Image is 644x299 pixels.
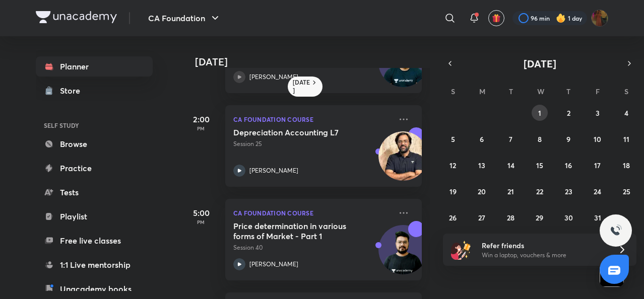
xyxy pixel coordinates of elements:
p: [PERSON_NAME] [249,166,298,175]
img: streak [556,13,566,23]
a: Practice [36,158,153,178]
p: [PERSON_NAME] [249,72,298,82]
a: 1:1 Live mentorship [36,255,153,275]
abbr: October 28, 2025 [507,213,514,222]
abbr: October 22, 2025 [536,187,543,196]
p: Session 25 [233,139,392,148]
button: October 18, 2025 [618,157,634,173]
abbr: October 3, 2025 [596,108,600,118]
a: Tests [36,182,153,202]
p: CA Foundation Course [233,113,392,125]
button: [DATE] [457,56,622,70]
img: gungun Raj [591,10,608,27]
abbr: October 2, 2025 [567,108,570,118]
button: October 12, 2025 [445,157,461,173]
abbr: October 8, 2025 [538,134,542,144]
a: Company Logo [36,11,117,26]
a: Playlist [36,206,153,227]
abbr: October 5, 2025 [451,134,455,144]
h6: SELF STUDY [36,117,153,134]
button: October 15, 2025 [532,157,548,173]
button: avatar [488,10,504,26]
button: October 26, 2025 [445,209,461,226]
abbr: October 16, 2025 [565,161,572,170]
abbr: Sunday [451,87,455,96]
abbr: October 30, 2025 [564,213,573,222]
abbr: October 20, 2025 [478,187,486,196]
button: October 23, 2025 [560,183,576,199]
button: October 7, 2025 [503,131,519,147]
abbr: October 15, 2025 [536,161,543,170]
p: PM [181,125,221,131]
a: Browse [36,134,153,154]
abbr: October 21, 2025 [507,187,514,196]
abbr: October 12, 2025 [449,161,456,170]
button: October 20, 2025 [474,183,490,199]
abbr: Tuesday [509,87,513,96]
abbr: October 29, 2025 [536,213,543,222]
button: October 1, 2025 [532,105,548,121]
button: October 30, 2025 [560,209,576,226]
abbr: October 14, 2025 [507,161,514,170]
abbr: Friday [596,87,600,96]
button: October 16, 2025 [560,157,576,173]
button: October 19, 2025 [445,183,461,199]
img: referral [451,240,471,260]
button: October 21, 2025 [503,183,519,199]
h5: 2:00 [181,113,221,125]
p: Session 40 [233,243,392,252]
button: October 25, 2025 [618,183,634,199]
abbr: October 4, 2025 [624,108,628,118]
button: October 9, 2025 [560,131,576,147]
h6: Refer friends [482,240,606,251]
button: October 6, 2025 [474,131,490,147]
button: October 27, 2025 [474,209,490,226]
img: Company Logo [36,11,117,23]
img: Avatar [379,231,427,279]
abbr: October 7, 2025 [509,134,512,144]
abbr: October 25, 2025 [623,187,630,196]
button: October 11, 2025 [618,131,634,147]
h5: Price determination in various forms of Market - Part 1 [233,221,359,241]
button: October 22, 2025 [532,183,548,199]
button: October 10, 2025 [590,131,606,147]
a: Unacademy books [36,279,153,299]
button: October 8, 2025 [532,131,548,147]
span: [DATE] [524,57,556,70]
abbr: October 9, 2025 [566,134,570,144]
a: Free live classes [36,231,153,251]
a: Planner [36,56,153,77]
button: October 31, 2025 [590,209,606,226]
a: Store [36,81,153,101]
h6: [DATE] [293,79,310,95]
img: avatar [492,14,501,23]
button: October 5, 2025 [445,131,461,147]
abbr: October 6, 2025 [480,134,484,144]
button: October 24, 2025 [590,183,606,199]
button: October 28, 2025 [503,209,519,226]
button: October 13, 2025 [474,157,490,173]
abbr: October 17, 2025 [594,161,601,170]
button: October 14, 2025 [503,157,519,173]
button: CA Foundation [142,8,227,28]
h4: [DATE] [195,56,432,68]
img: ttu [610,225,622,237]
abbr: October 26, 2025 [449,213,457,222]
abbr: October 19, 2025 [449,187,457,196]
abbr: Wednesday [537,87,544,96]
p: CA Foundation Course [233,207,392,219]
div: Store [60,85,86,97]
h5: Depreciation Accounting L7 [233,127,359,137]
abbr: October 24, 2025 [594,187,601,196]
button: October 4, 2025 [618,105,634,121]
abbr: October 27, 2025 [478,213,485,222]
abbr: October 11, 2025 [623,134,629,144]
abbr: October 13, 2025 [478,161,485,170]
abbr: Thursday [566,87,570,96]
button: October 29, 2025 [532,209,548,226]
abbr: Saturday [624,87,628,96]
h5: 5:00 [181,207,221,219]
abbr: October 23, 2025 [565,187,572,196]
button: October 3, 2025 [590,105,606,121]
abbr: October 10, 2025 [594,134,601,144]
